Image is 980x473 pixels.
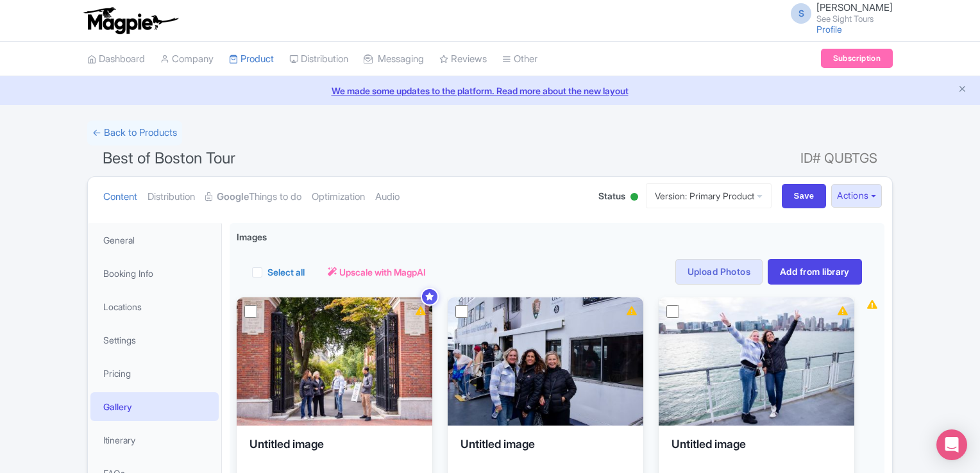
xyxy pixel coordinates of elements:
[160,42,214,77] a: Company
[598,189,625,203] span: Status
[90,359,219,388] a: Pricing
[958,83,967,97] button: Close announcement
[90,226,219,254] a: General
[103,177,137,217] a: Content
[8,84,972,97] a: We made some updates to the platform. Read more about the new layout
[339,265,426,279] span: Upscale with MagpAI
[936,429,967,460] div: Open Intercom Messenger
[791,3,811,24] span: S
[628,188,641,208] div: Active
[87,120,182,145] a: ← Back to Products
[87,42,145,77] a: Dashboard
[375,177,400,217] a: Audio
[312,177,365,217] a: Optimization
[831,184,882,208] button: Actions
[81,6,180,35] img: logo-ab69f6fb50320c5b225c76a69d11143b.png
[90,426,219,454] a: Itinerary
[782,184,827,208] input: Save
[148,177,195,217] a: Distribution
[783,3,893,23] a: S [PERSON_NAME] See Sight Tours
[90,292,219,321] a: Locations
[90,326,219,354] a: Settings
[205,177,301,217] a: GoogleThings to do
[90,259,219,288] a: Booking Info
[502,42,537,77] a: Other
[328,265,426,279] a: Upscale with MagpAI
[364,42,424,77] a: Messaging
[646,183,772,208] a: Version: Primary Product
[821,49,893,68] a: Subscription
[816,15,893,23] small: See Sight Tours
[237,230,267,244] span: Images
[217,190,249,204] strong: Google
[816,24,842,35] a: Profile
[267,265,305,279] label: Select all
[439,42,487,77] a: Reviews
[90,392,219,421] a: Gallery
[768,259,862,285] a: Add from library
[816,1,893,13] span: [PERSON_NAME]
[289,42,348,77] a: Distribution
[229,42,274,77] a: Product
[800,145,877,171] span: ID# QUBTGS
[675,259,763,285] a: Upload Photos
[103,149,235,167] span: Best of Boston Tour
